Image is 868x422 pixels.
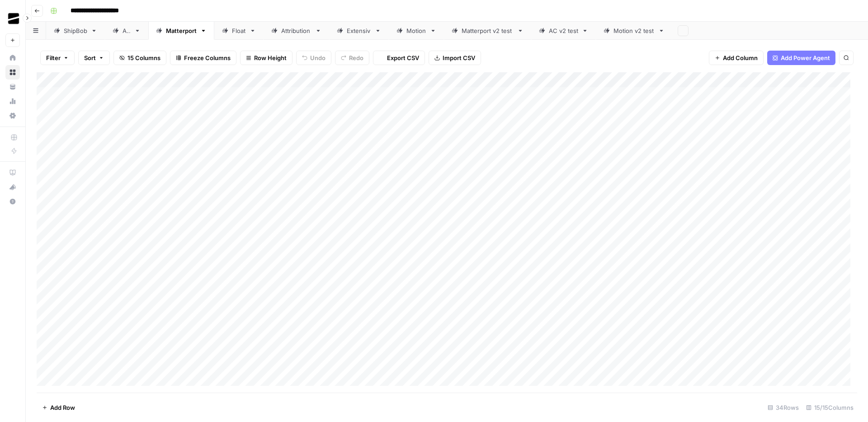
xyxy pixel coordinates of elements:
[5,165,20,180] a: AirOps Academy
[443,53,475,62] span: Import CSV
[232,26,246,35] div: Float
[764,400,802,415] div: 34 Rows
[5,80,20,94] a: Your Data
[462,26,514,35] div: Matterport v2 test
[5,194,20,209] button: Help + Support
[5,51,20,65] a: Home
[5,94,20,108] a: Usage
[105,22,148,40] a: AC
[40,51,75,65] button: Filter
[613,26,655,35] div: Motion v2 test
[5,10,22,27] img: OGM Logo
[37,400,80,415] button: Add Row
[240,51,292,65] button: Row Height
[767,51,835,65] button: Add Power Agent
[264,22,329,40] a: Attribution
[214,22,264,40] a: Float
[781,53,830,62] span: Add Power Agent
[596,22,672,40] a: Motion v2 test
[335,51,369,65] button: Redo
[329,22,389,40] a: Extensiv
[549,26,578,35] div: AC v2 test
[406,26,426,35] div: Motion
[5,65,20,80] a: Browse
[46,22,105,40] a: ShipBob
[444,22,531,40] a: Matterport v2 test
[347,26,371,35] div: Extensiv
[184,53,231,62] span: Freeze Columns
[5,7,20,30] button: Workspace: OGM
[148,22,214,40] a: Matterport
[723,53,758,62] span: Add Column
[113,51,166,65] button: 15 Columns
[166,26,197,35] div: Matterport
[802,400,857,415] div: 15/15 Columns
[709,51,764,65] button: Add Column
[50,403,75,412] span: Add Row
[310,53,325,62] span: Undo
[46,53,61,62] span: Filter
[170,51,236,65] button: Freeze Columns
[123,26,131,35] div: AC
[64,26,87,35] div: ShipBob
[429,51,481,65] button: Import CSV
[373,51,425,65] button: Export CSV
[281,26,311,35] div: Attribution
[296,51,331,65] button: Undo
[254,53,287,62] span: Row Height
[531,22,596,40] a: AC v2 test
[5,108,20,123] a: Settings
[5,180,20,194] button: What's new?
[349,53,363,62] span: Redo
[6,180,19,194] div: What's new?
[387,53,419,62] span: Export CSV
[84,53,96,62] span: Sort
[78,51,110,65] button: Sort
[127,53,160,62] span: 15 Columns
[389,22,444,40] a: Motion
